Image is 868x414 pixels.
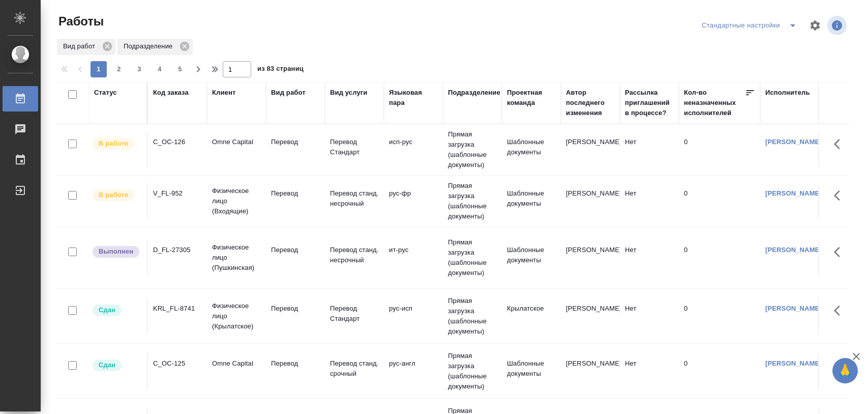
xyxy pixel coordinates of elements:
td: 0 [679,132,760,168]
p: Перевод Стандарт [330,303,379,324]
div: Подразделение [448,88,500,98]
p: Перевод [271,245,320,255]
button: Здесь прячутся важные кнопки [828,353,852,378]
td: Нет [620,132,679,168]
td: Шаблонные документы [502,183,561,219]
p: Сдан [99,305,115,315]
a: [PERSON_NAME] [765,189,822,197]
button: 🙏 [832,358,858,383]
div: Проектная команда [507,88,556,108]
a: [PERSON_NAME] [765,360,822,367]
div: split button [699,17,803,34]
span: из 83 страниц [257,63,304,77]
td: [PERSON_NAME] [561,353,620,389]
td: Нет [620,240,679,275]
span: 4 [152,64,168,74]
td: Нет [620,353,679,389]
p: Сдан [99,360,115,370]
button: 5 [172,61,188,77]
div: Вид работ [57,39,115,55]
button: Здесь прячутся важные кнопки [828,298,852,323]
td: рус-фр [384,183,443,219]
span: 3 [131,64,147,74]
td: Прямая загрузка (шаблонные документы) [443,346,502,397]
td: [PERSON_NAME] [561,183,620,219]
button: 2 [111,61,127,77]
div: Статус [94,88,117,98]
p: Физическое лицо (Пушкинская) [212,242,261,273]
div: V_FL-952 [153,188,202,199]
button: Здесь прячутся важные кнопки [828,132,852,156]
span: Посмотреть информацию [827,16,849,35]
p: В работе [99,190,128,200]
span: Настроить таблицу [803,13,827,38]
div: Исполнитель [765,88,810,98]
span: 2 [111,64,127,74]
td: Прямая загрузка (шаблонные документы) [443,176,502,227]
p: Выполнен [99,246,133,257]
div: D_FL-27305 [153,245,202,255]
td: Шаблонные документы [502,353,561,389]
p: Перевод [271,137,320,147]
p: Перевод [271,358,320,369]
a: [PERSON_NAME] [765,305,822,312]
div: Вид работ [271,88,306,98]
div: Вид услуги [330,88,368,98]
td: 0 [679,183,760,219]
div: Рассылка приглашений в процессе? [625,88,674,118]
div: Автор последнего изменения [566,88,615,118]
button: 3 [131,61,147,77]
td: 0 [679,353,760,389]
a: [PERSON_NAME] [765,246,822,254]
p: Omne Capital [212,358,261,369]
div: Кол-во неназначенных исполнителей [684,88,745,118]
div: Подразделение [117,39,193,55]
td: 0 [679,298,760,334]
td: Шаблонные документы [502,240,561,275]
p: Перевод [271,303,320,314]
p: Физическое лицо (Входящие) [212,186,261,216]
div: C_OC-125 [153,358,202,369]
p: Перевод [271,188,320,199]
p: Перевод станд. срочный [330,358,379,379]
button: Здесь прячутся важные кнопки [828,240,852,264]
td: Нет [620,183,679,219]
td: Прямая загрузка (шаблонные документы) [443,232,502,283]
div: Менеджер проверил работу исполнителя, передает ее на следующий этап [92,358,142,372]
div: Исполнитель выполняет работу [92,137,142,151]
td: Шаблонные документы [502,132,561,168]
td: ит-рус [384,240,443,275]
td: Прямая загрузка (шаблонные документы) [443,291,502,342]
p: Omne Capital [212,137,261,147]
td: 0 [679,240,760,275]
div: Код заказа [153,88,189,98]
a: [PERSON_NAME] [765,138,822,146]
p: Вид работ [63,41,99,51]
td: [PERSON_NAME] [561,132,620,168]
td: Крылатское [502,298,561,334]
div: Клиент [212,88,235,98]
td: исп-рус [384,132,443,168]
span: 5 [172,64,188,74]
td: Нет [620,298,679,334]
td: [PERSON_NAME] [561,240,620,275]
td: [PERSON_NAME] [561,298,620,334]
span: 🙏 [836,360,854,381]
td: рус-исп [384,298,443,334]
p: Подразделение [124,41,176,51]
button: Здесь прячутся важные кнопки [828,183,852,208]
div: KRL_FL-8741 [153,303,202,314]
td: Прямая загрузка (шаблонные документы) [443,124,502,175]
p: Перевод станд. несрочный [330,188,379,209]
div: Языковая пара [389,88,438,108]
div: Исполнитель завершил работу [92,245,142,259]
div: C_OC-126 [153,137,202,147]
div: Исполнитель выполняет работу [92,188,142,202]
p: Физическое лицо (Крылатское) [212,301,261,332]
p: Перевод Стандарт [330,137,379,157]
span: Работы [56,13,104,30]
div: Менеджер проверил работу исполнителя, передает ее на следующий этап [92,303,142,317]
p: В работе [99,139,128,149]
button: 4 [152,61,168,77]
p: Перевод станд. несрочный [330,245,379,265]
